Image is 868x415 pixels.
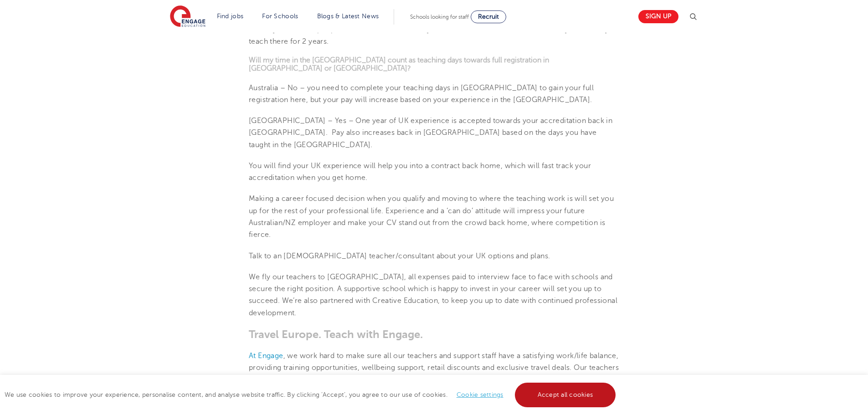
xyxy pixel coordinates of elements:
img: Engage Education [170,5,205,28]
p: Making a career focused decision when you qualify and moving to where the teaching work is will s... [249,193,619,241]
span: Travel Europe. Teach with Engage. [249,328,423,341]
a: Sign up [638,10,678,23]
p: You will find your UK experience will help you into a contract back home, which will fast track y... [249,160,619,184]
strong: Will my time in the [GEOGRAPHIC_DATA] count as teaching days towards full registration in [GEOGRA... [249,56,549,72]
a: Cookie settings [457,391,503,398]
a: Blogs & Latest News [317,13,379,20]
p: Talk to an [DEMOGRAPHIC_DATA] teacher/consultant about your UK options and plans. [249,250,619,262]
a: Accept all cookies [515,383,616,407]
a: For Schools [262,13,298,20]
p: We fly our teachers to [GEOGRAPHIC_DATA], all expenses paid to interview face to face with school... [249,271,619,319]
span: We use cookies to improve your experience, personalise content, and analyse website traffic. By c... [5,391,618,398]
a: At Engage [249,352,283,360]
a: Recruit [471,10,506,23]
span: Recruit [478,13,499,20]
a: Find jobs [217,13,244,20]
p: [GEOGRAPHIC_DATA] – Yes – One year of UK experience is accepted towards your accreditation back i... [249,115,619,151]
span: , we work hard to make sure all our teachers and support staff have a satisfying work/life balanc... [249,352,619,408]
span: Schools looking for staff [410,14,469,20]
p: Australia – No – you need to complete your teaching days in [GEOGRAPHIC_DATA] to gain your full r... [249,82,619,106]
